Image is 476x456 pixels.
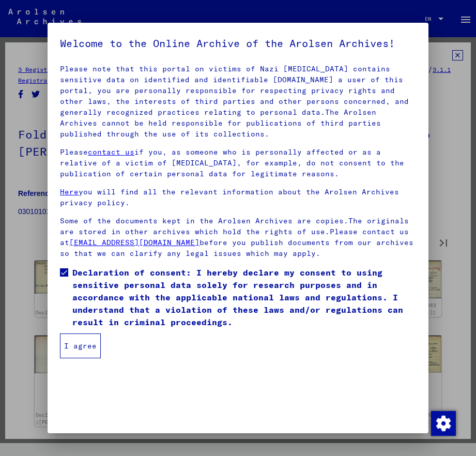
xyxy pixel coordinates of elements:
button: I agree [60,333,101,358]
h5: Welcome to the Online Archive of the Arolsen Archives! [60,35,416,52]
span: Declaration of consent: I hereby declare my consent to using sensitive personal data solely for r... [72,266,416,328]
p: Please note that this portal on victims of Nazi [MEDICAL_DATA] contains sensitive data on identif... [60,64,416,140]
a: Here [60,187,79,196]
a: contact us [88,147,134,157]
div: Change consent [431,411,455,435]
p: Please if you, as someone who is personally affected or as a relative of a victim of [MEDICAL_DAT... [60,147,416,179]
p: Some of the documents kept in the Arolsen Archives are copies.The originals are stored in other a... [60,216,416,259]
a: [EMAIL_ADDRESS][DOMAIN_NAME] [69,238,199,247]
p: you will find all the relevant information about the Arolsen Archives privacy policy. [60,187,416,208]
img: Change consent [431,411,456,436]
